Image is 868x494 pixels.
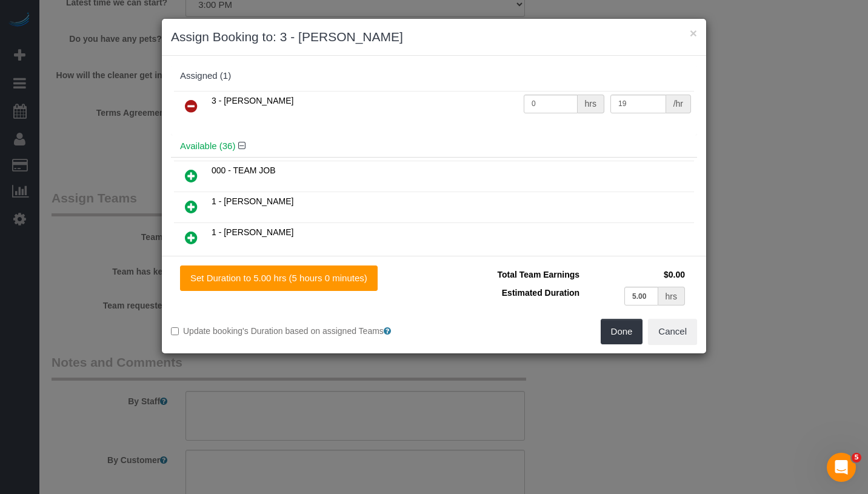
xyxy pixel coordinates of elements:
span: 000 - TEAM JOB [212,165,276,175]
span: Estimated Duration [502,288,579,298]
div: hrs [658,287,685,305]
div: hrs [578,95,604,113]
input: Update booking's Duration based on assigned Teams [171,327,179,335]
button: × [690,27,697,39]
iframe: Intercom live chat [827,453,856,482]
span: 5 [852,453,861,462]
td: $0.00 [583,265,688,284]
td: Total Team Earnings [443,265,583,284]
label: Update booking's Duration based on assigned Teams [171,325,425,337]
span: 3 - [PERSON_NAME] [212,96,293,105]
span: 1 - [PERSON_NAME] [212,196,293,206]
div: Assigned (1) [180,71,688,81]
span: 1 - [PERSON_NAME] [212,227,293,237]
button: Cancel [648,319,697,344]
h4: Available (36) [180,141,688,152]
div: /hr [666,95,691,113]
button: Set Duration to 5.00 hrs (5 hours 0 minutes) [180,265,378,291]
button: Done [601,319,643,344]
h3: Assign Booking to: 3 - [PERSON_NAME] [171,28,697,46]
